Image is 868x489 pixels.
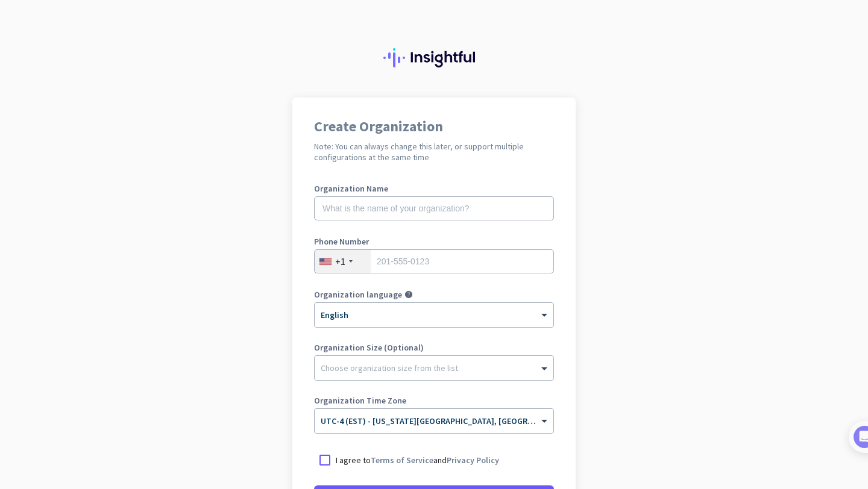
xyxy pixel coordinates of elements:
[314,343,554,352] label: Organization Size (Optional)
[314,141,554,163] h2: Note: You can always change this later, or support multiple configurations at the same time
[314,396,554,405] label: Organization Time Zone
[336,454,499,466] p: I agree to and
[383,48,485,67] img: Insightful
[447,455,499,466] a: Privacy Policy
[314,184,554,193] label: Organization Name
[314,196,554,220] input: What is the name of your organization?
[404,290,413,299] i: help
[314,119,554,134] h1: Create Organization
[314,249,554,273] input: 201-555-0123
[314,290,402,299] label: Organization language
[371,455,433,466] a: Terms of Service
[335,255,345,267] div: +1
[314,237,554,246] label: Phone Number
